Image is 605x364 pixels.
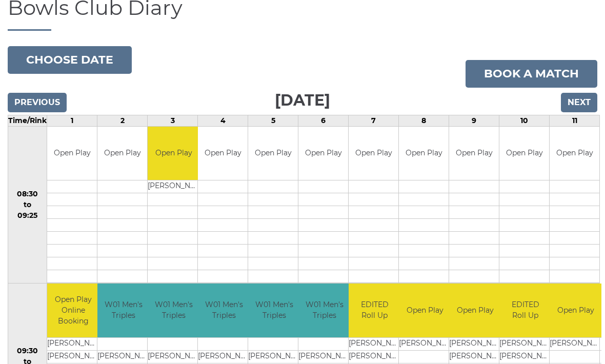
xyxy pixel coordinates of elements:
td: EDITED Roll Up [499,284,551,338]
button: Choose date [8,47,132,74]
td: Open Play [449,284,501,338]
td: [PERSON_NAME] [349,351,400,363]
td: [PERSON_NAME] [499,338,551,351]
td: [PERSON_NAME] [499,351,551,363]
td: Open Play [499,127,549,181]
input: Next [561,93,597,113]
td: Open Play [399,127,449,181]
td: Time/Rink [8,115,47,127]
td: 10 [499,115,550,127]
td: 5 [248,115,298,127]
td: Open Play [550,127,599,181]
td: W01 Men's Triples [97,284,149,338]
td: [PERSON_NAME] [47,338,99,351]
td: 4 [198,115,248,127]
td: [PERSON_NAME] [349,338,400,351]
td: W01 Men's Triples [298,284,350,338]
td: Open Play [47,127,97,181]
td: Open Play [248,127,298,181]
td: [PERSON_NAME] [148,181,199,194]
td: W01 Men's Triples [248,284,300,338]
td: [PERSON_NAME] [198,351,250,363]
td: W01 Men's Triples [198,284,250,338]
td: [PERSON_NAME] [298,351,350,363]
td: Open Play [449,127,499,181]
td: [PERSON_NAME] [449,338,501,351]
td: [PERSON_NAME] [148,351,199,363]
td: 11 [550,115,600,127]
td: Open Play [550,284,601,338]
td: Open Play [298,127,348,181]
td: Open Play [349,127,398,181]
td: Open Play Online Booking [47,284,99,338]
td: 6 [298,115,349,127]
a: Book a match [466,60,597,88]
td: EDITED Roll Up [349,284,400,338]
td: [PERSON_NAME] [449,351,501,363]
td: [PERSON_NAME] [97,351,149,363]
td: Open Play [97,127,147,181]
td: [PERSON_NAME] [47,351,99,363]
td: 3 [148,115,198,127]
td: Open Play [198,127,248,181]
td: Open Play [399,284,451,338]
td: 9 [449,115,499,127]
td: [PERSON_NAME] [399,338,451,351]
td: 2 [97,115,148,127]
td: [PERSON_NAME] [550,338,601,351]
td: 1 [47,115,97,127]
input: Previous [8,93,67,113]
td: W01 Men's Triples [148,284,199,338]
td: Open Play [148,127,199,181]
td: [PERSON_NAME] [248,351,300,363]
td: 7 [349,115,399,127]
td: 08:30 to 09:25 [8,127,47,284]
td: 8 [399,115,449,127]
